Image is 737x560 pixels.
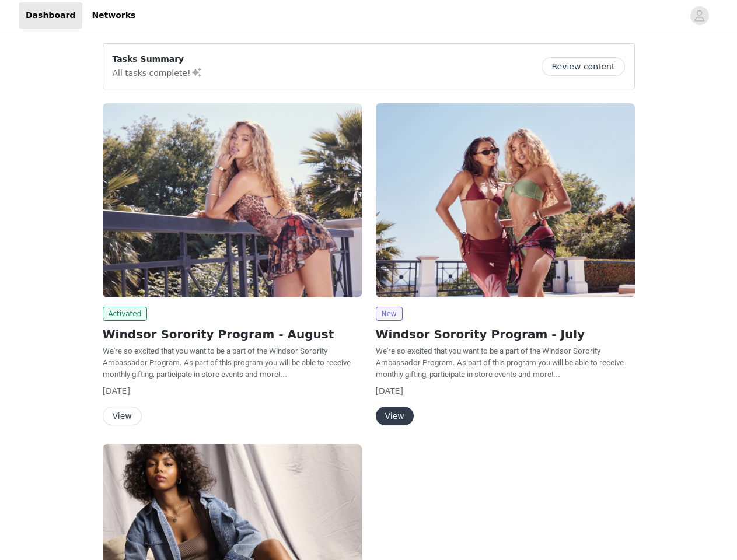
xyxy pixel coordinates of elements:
span: We're so excited that you want to be a part of the Windsor Sorority Ambassador Program. As part o... [103,346,351,379]
span: [DATE] [103,386,130,395]
button: View [376,407,414,425]
img: Windsor [103,103,362,297]
span: [DATE] [376,386,403,395]
p: Tasks Summary [113,53,202,65]
h2: Windsor Sorority Program - August [103,325,362,343]
a: Networks [85,2,142,29]
a: View [376,412,414,421]
div: avatar [694,6,705,25]
button: View [103,407,142,425]
span: We're so excited that you want to be a part of the Windsor Sorority Ambassador Program. As part o... [376,346,624,379]
p: All tasks complete! [113,65,202,79]
a: View [103,412,142,421]
span: Activated [103,307,148,321]
a: Dashboard [19,2,82,29]
img: Windsor [376,103,635,297]
h2: Windsor Sorority Program - July [376,325,635,343]
button: Review content [542,57,624,76]
span: New [376,307,403,321]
